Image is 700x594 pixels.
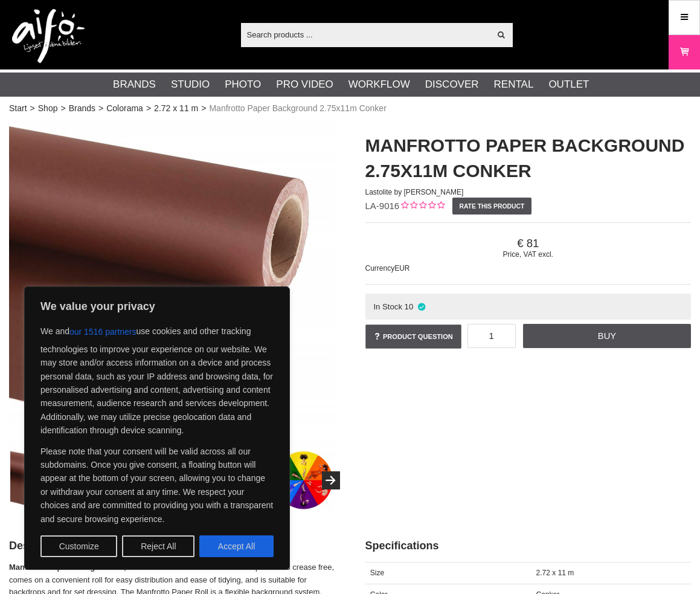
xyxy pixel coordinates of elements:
span: LA-9016 [365,201,400,211]
span: > [201,102,206,115]
span: EUR [394,264,409,273]
a: Brands [113,77,156,92]
h2: Specifications [365,538,692,554]
a: Rental [494,77,534,92]
span: Currency [365,264,395,273]
div: We value your privacy [24,286,290,570]
span: Manfrotto Paper Background 2.75x11m Conker [209,102,386,115]
span: In Stock [373,302,402,311]
a: 2.72 x 11 m [154,102,198,115]
strong: Manfrotto Paper Background 2,75 x 11 m Conker [9,563,191,572]
a: Studio [171,77,210,92]
span: 2.72 x 11 m [536,569,574,577]
img: logo.png [12,9,85,63]
span: 10 [405,302,414,311]
img: Colorama Color Wheel [274,450,335,511]
span: > [60,102,65,115]
p: Please note that your consent will be valid across all our subdomains. Once you give consent, a f... [40,445,274,526]
div: Customer rating: 0 [399,200,445,213]
a: Brands [69,102,95,115]
button: Reject All [122,535,194,557]
a: Shop [38,102,58,115]
p: We and use cookies and other tracking technologies to improve your experience on our website. We ... [40,321,274,437]
button: Accept All [199,535,274,557]
a: Photo [225,77,261,92]
a: Outlet [548,77,589,92]
a: Pro Video [276,77,333,92]
h2: Description [9,538,335,554]
span: Lastolite by [PERSON_NAME] [365,188,464,196]
img: Manfrotto Bakgrundspapper [9,121,335,447]
button: Customize [40,535,117,557]
span: > [30,102,35,115]
i: In stock [416,302,426,311]
img: Manfrotto Bakgrundspapper [10,450,71,511]
h1: Manfrotto Paper Background 2.75x11m Conker [365,133,692,184]
a: Discover [425,77,479,92]
input: Search products ... [241,25,490,44]
button: our 1516 partners [69,321,136,343]
span: 81 [365,237,692,250]
a: Workflow [348,77,410,92]
button: Next [322,471,340,489]
a: Colorama [106,102,143,115]
a: Start [9,102,27,115]
span: Price, VAT excl. [365,250,692,259]
a: Product question [365,324,461,349]
span: > [146,102,151,115]
p: We value your privacy [40,299,274,314]
a: Buy [523,324,691,348]
span: > [98,102,103,115]
span: Size [370,569,384,577]
a: Rate this product [452,198,531,215]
